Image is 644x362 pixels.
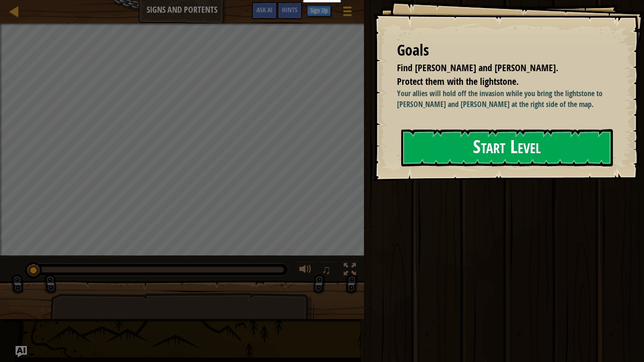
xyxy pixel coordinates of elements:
[397,40,611,61] div: Goals
[296,261,315,280] button: Adjust volume
[252,2,277,19] button: Ask AI
[401,129,613,166] button: Start Level
[397,75,519,88] span: Protect them with the lightstone.
[320,261,336,280] button: ♫
[16,346,27,357] button: Ask AI
[336,2,359,24] button: Show game menu
[340,261,359,280] button: Toggle fullscreen
[385,75,609,89] li: Protect them with the lightstone.
[282,5,297,14] span: Hints
[307,5,331,16] button: Sign Up
[385,61,609,75] li: Find Senick and Omarn.
[397,61,558,74] span: Find [PERSON_NAME] and [PERSON_NAME].
[256,5,272,14] span: Ask AI
[397,88,611,110] p: Your allies will hold off the invasion while you bring the lightstone to [PERSON_NAME] and [PERSO...
[322,263,331,277] span: ♫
